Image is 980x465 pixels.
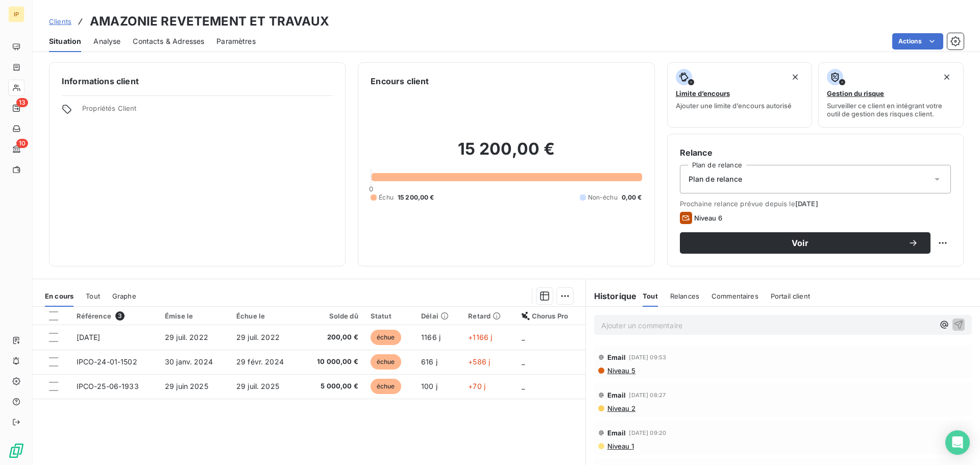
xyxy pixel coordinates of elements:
[606,442,634,450] span: Niveau 1
[165,333,208,341] span: 29 juil. 2022
[586,290,637,302] h6: Historique
[667,62,813,128] button: Limite d’encoursAjouter une limite d’encours autorisé
[165,382,208,390] span: 29 juin 2025
[398,193,434,202] span: 15 200,00 €
[421,312,456,320] div: Délai
[165,357,213,366] span: 30 janv. 2024
[522,333,525,341] span: _
[945,430,970,455] div: Open Intercom Messenger
[49,36,81,46] span: Situation
[522,312,579,320] div: Chorus Pro
[607,353,626,361] span: Email
[379,193,394,202] span: Échu
[49,17,71,26] span: Clients
[607,391,626,399] span: Email
[606,366,635,375] span: Niveau 5
[676,102,792,110] span: Ajouter une limite d’encours autorisé
[892,33,943,50] button: Actions
[371,330,401,345] span: échue
[680,200,951,208] span: Prochaine relance prévue depuis le
[369,185,373,193] span: 0
[62,75,333,87] h6: Informations client
[77,382,139,390] span: IPCO-25-06-1933
[8,443,24,459] img: Logo LeanPay
[680,146,951,159] h6: Relance
[629,430,666,436] span: [DATE] 09:20
[692,239,908,247] span: Voir
[371,379,401,394] span: échue
[468,357,490,366] span: +586 j
[49,16,71,27] a: Clients
[522,382,525,390] span: _
[680,232,930,254] button: Voir
[77,357,137,366] span: IPCO-24-01-1502
[468,382,485,390] span: +70 j
[421,333,440,341] span: 1166 j
[307,381,358,391] span: 5 000,00 €
[694,214,722,222] span: Niveau 6
[421,382,437,390] span: 100 j
[827,102,955,118] span: Surveiller ce client en intégrant votre outil de gestion des risques client.
[371,139,642,169] h2: 15 200,00 €
[307,312,358,320] div: Solde dû
[236,357,284,366] span: 29 févr. 2024
[629,354,666,360] span: [DATE] 09:53
[112,292,136,300] span: Graphe
[606,404,635,412] span: Niveau 2
[371,312,409,320] div: Statut
[643,292,658,300] span: Tout
[588,193,618,202] span: Non-échu
[712,292,758,300] span: Commentaires
[818,62,964,128] button: Gestion du risqueSurveiller ce client en intégrant votre outil de gestion des risques client.
[16,98,28,107] span: 13
[93,36,120,46] span: Analyse
[90,12,330,31] h3: AMAZONIE REVETEMENT ET TRAVAUX
[421,357,437,366] span: 616 j
[236,312,295,320] div: Échue le
[468,312,509,320] div: Retard
[82,104,333,118] span: Propriétés Client
[827,89,884,97] span: Gestion du risque
[86,292,100,300] span: Tout
[676,89,730,97] span: Limite d’encours
[77,311,153,321] div: Référence
[133,36,204,46] span: Contacts & Adresses
[622,193,642,202] span: 0,00 €
[236,333,280,341] span: 29 juil. 2022
[307,357,358,367] span: 10 000,00 €
[607,429,626,437] span: Email
[45,292,73,300] span: En cours
[371,354,401,370] span: échue
[8,6,24,22] div: IP
[670,292,699,300] span: Relances
[629,392,666,398] span: [DATE] 08:27
[77,333,101,341] span: [DATE]
[771,292,810,300] span: Portail client
[795,200,818,208] span: [DATE]
[216,36,256,46] span: Paramètres
[115,311,125,321] span: 3
[307,332,358,342] span: 200,00 €
[689,174,742,184] span: Plan de relance
[468,333,492,341] span: +1166 j
[16,139,28,148] span: 10
[371,75,429,87] h6: Encours client
[236,382,279,390] span: 29 juil. 2025
[165,312,224,320] div: Émise le
[522,357,525,366] span: _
